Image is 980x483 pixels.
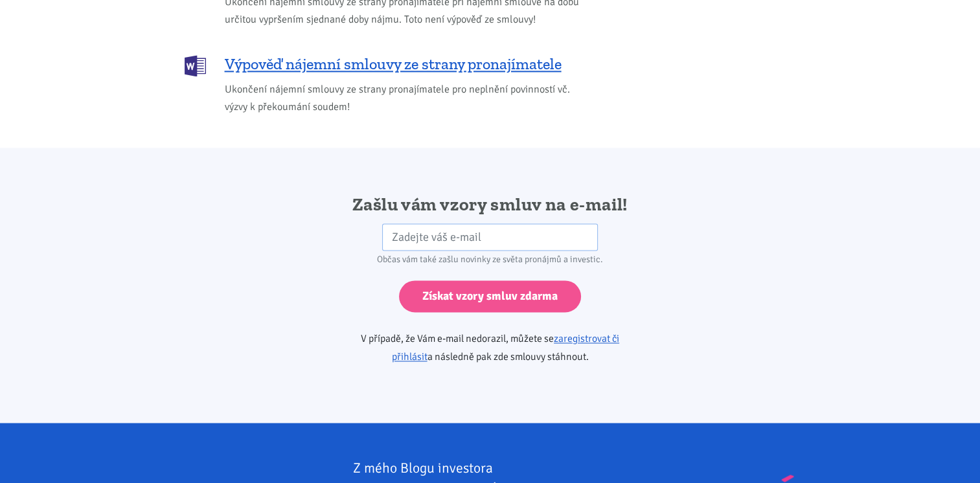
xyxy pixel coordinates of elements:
span: Ukončení nájemní smlouvy ze strany pronajímatele pro neplnění povinností vč. výzvy k překoumání s... [225,81,586,116]
h2: Zašlu vám vzory smluv na e-mail! [324,193,656,216]
div: Z mého Blogu investora [353,458,744,477]
a: Výpověď nájemní smlouvy ze strany pronajímatele [185,54,586,75]
img: DOCX (Word) [185,55,206,76]
div: Občas vám také zašlu novinky ze světa pronájmů a investic. [324,251,656,269]
p: V případě, že Vám e-mail nedorazil, můžete se a následně pak zde smlouvy stáhnout. [324,330,656,366]
span: Výpověď nájemní smlouvy ze strany pronajímatele [225,54,562,74]
input: Zadejte váš e-mail [382,223,598,251]
input: Získat vzory smluv zdarma [399,280,581,312]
